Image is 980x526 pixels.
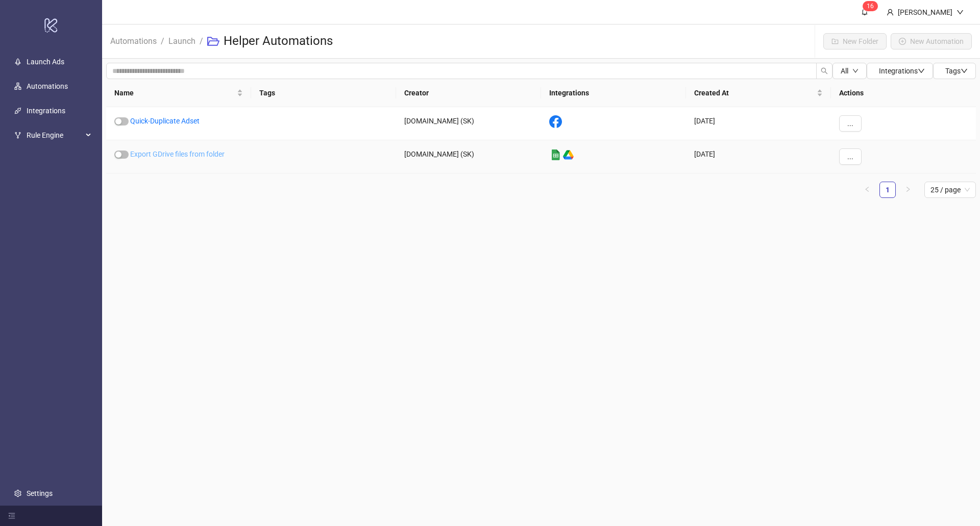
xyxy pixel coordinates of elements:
[957,9,964,16] span: down
[108,35,159,46] a: Automations
[694,87,815,98] span: Created At
[686,107,831,140] div: [DATE]
[114,87,235,98] span: Name
[541,79,686,107] th: Integrations
[867,63,933,79] button: Integrationsdown
[821,67,828,74] span: search
[864,186,870,192] span: left
[823,33,887,49] button: New Folder
[166,35,198,46] a: Launch
[870,3,874,10] span: 6
[839,115,862,132] button: ...
[859,182,875,198] button: left
[847,153,853,161] span: ...
[396,140,541,173] div: [DOMAIN_NAME] (SK)
[847,119,853,128] span: ...
[852,68,859,74] span: down
[879,67,925,75] span: Integrations
[900,182,916,198] li: Next Page
[900,182,916,198] button: right
[27,82,68,90] a: Automations
[8,512,15,519] span: menu-fold
[200,25,203,58] li: /
[894,7,957,18] div: [PERSON_NAME]
[224,33,333,49] h3: Helper Automations
[106,79,251,107] th: Name
[945,67,968,75] span: Tags
[27,107,65,115] a: Integrations
[27,58,64,66] a: Launch Ads
[918,67,925,74] span: down
[863,1,878,11] sup: 16
[924,182,976,198] div: Page Size
[251,79,396,107] th: Tags
[686,140,831,173] div: [DATE]
[130,150,225,158] a: Export GDrive files from folder
[880,182,895,197] a: 1
[887,9,894,16] span: user
[27,489,53,497] a: Settings
[891,33,972,49] button: New Automation
[839,148,862,165] button: ...
[130,117,200,125] a: Quick-Duplicate Adset
[930,182,970,197] span: 25 / page
[841,67,848,75] span: All
[161,25,164,58] li: /
[867,3,870,10] span: 1
[27,125,83,145] span: Rule Engine
[859,182,875,198] li: Previous Page
[905,186,911,192] span: right
[861,8,868,15] span: bell
[831,79,976,107] th: Actions
[14,132,21,139] span: fork
[207,35,219,47] span: folder-open
[961,67,968,74] span: down
[879,182,896,198] li: 1
[396,107,541,140] div: [DOMAIN_NAME] (SK)
[686,79,831,107] th: Created At
[933,63,976,79] button: Tagsdown
[832,63,867,79] button: Alldown
[396,79,541,107] th: Creator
